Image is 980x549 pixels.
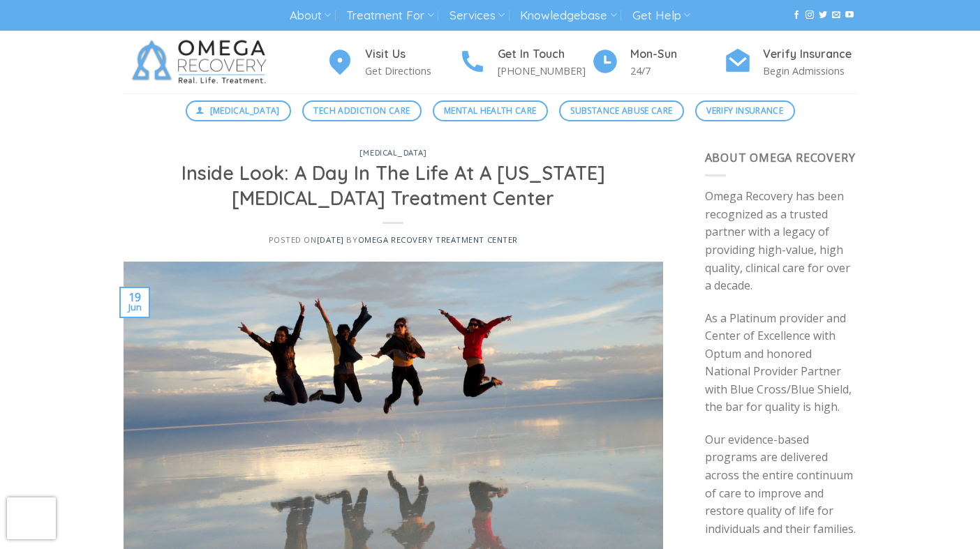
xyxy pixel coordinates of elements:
[365,45,459,63] h4: Visit Us
[705,431,857,539] p: Our evidence-based programs are delivered across the entire continuum of care to improve and rest...
[570,104,672,117] span: Substance Abuse Care
[763,63,856,79] p: Begin Admissions
[792,10,801,20] a: Follow on Facebook
[365,63,459,79] p: Get Directions
[763,45,856,63] h4: Verify Insurance
[520,3,616,29] a: Knowledgebase
[845,10,854,20] a: Follow on YouTube
[358,234,518,245] a: Omega Recovery Treatment Center
[819,10,827,20] a: Follow on Twitter
[498,63,591,79] p: [PHONE_NUMBER]
[317,234,344,245] a: [DATE]
[313,104,410,117] span: Tech Addiction Care
[444,104,536,117] span: Mental Health Care
[706,104,783,117] span: Verify Insurance
[630,63,724,79] p: 24/7
[459,45,591,80] a: Get In Touch [PHONE_NUMBER]
[630,45,724,63] h4: Mon-Sun
[433,100,548,121] a: Mental Health Care
[695,100,795,121] a: Verify Insurance
[705,150,856,165] span: About Omega Recovery
[632,3,690,29] a: Get Help
[498,45,591,63] h4: Get In Touch
[805,10,814,20] a: Follow on Instagram
[346,234,518,245] span: by
[140,161,646,211] h1: Inside Look: A Day In The Life At A [US_STATE] [MEDICAL_DATA] Treatment Center
[326,45,459,80] a: Visit Us Get Directions
[290,3,331,29] a: About
[359,148,427,158] a: [MEDICAL_DATA]
[210,104,280,117] span: [MEDICAL_DATA]
[832,10,840,20] a: Send us an email
[186,100,292,121] a: [MEDICAL_DATA]
[302,100,422,121] a: Tech Addiction Care
[705,188,857,295] p: Omega Recovery has been recognized as a trusted partner with a legacy of providing high-value, hi...
[450,3,505,29] a: Services
[346,3,433,29] a: Treatment For
[705,310,857,417] p: As a Platinum provider and Center of Excellence with Optum and honored National Provider Partner ...
[724,45,856,80] a: Verify Insurance Begin Admissions
[124,31,281,93] img: Omega Recovery
[559,100,684,121] a: Substance Abuse Care
[269,234,344,245] span: Posted on
[7,497,56,539] iframe: reCAPTCHA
